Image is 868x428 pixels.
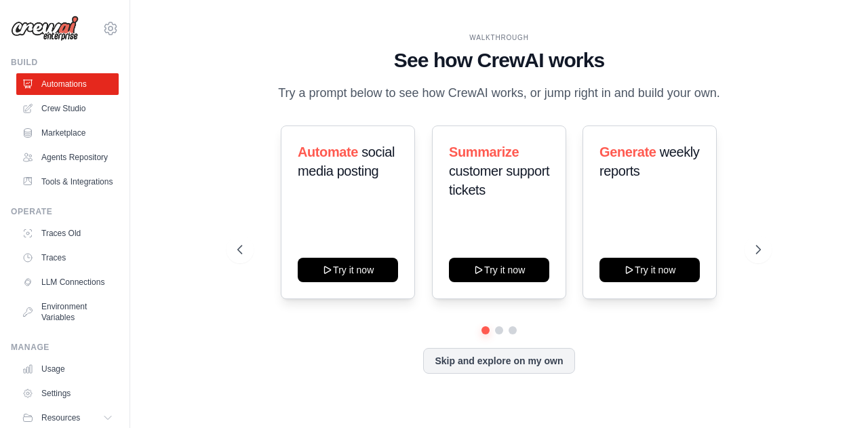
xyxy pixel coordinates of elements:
[298,258,398,282] button: Try it now
[237,33,760,43] div: WALKTHROUGH
[16,247,119,269] a: Traces
[41,412,80,423] span: Resources
[298,144,358,159] span: Automate
[449,144,519,159] span: Summarize
[449,163,549,197] span: customer support tickets
[16,222,119,244] a: Traces Old
[16,73,119,95] a: Automations
[11,342,119,353] div: Manage
[16,358,119,380] a: Usage
[599,144,656,159] span: Generate
[16,383,119,404] a: Settings
[16,122,119,144] a: Marketplace
[423,348,574,374] button: Skip and explore on my own
[599,144,699,178] span: weekly reports
[11,206,119,217] div: Operate
[271,83,727,103] p: Try a prompt below to see how CrewAI works, or jump right in and build your own.
[11,57,119,68] div: Build
[449,258,549,282] button: Try it now
[16,271,119,293] a: LLM Connections
[16,147,119,168] a: Agents Repository
[599,258,700,282] button: Try it now
[11,16,79,41] img: Logo
[237,48,760,73] h1: See how CrewAI works
[298,144,395,178] span: social media posting
[16,296,119,328] a: Environment Variables
[16,98,119,119] a: Crew Studio
[16,171,119,193] a: Tools & Integrations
